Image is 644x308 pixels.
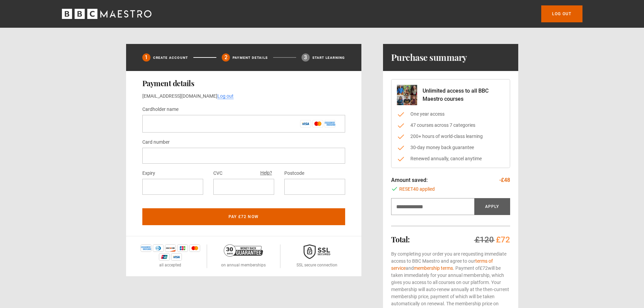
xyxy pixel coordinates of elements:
[296,262,337,268] p: SSL secure connection
[142,53,150,62] div: 1
[258,169,274,177] button: Help?
[142,169,155,177] label: Expiry
[312,55,345,60] p: Start learning
[397,122,504,129] li: 47 courses across 7 categories
[499,176,510,184] p: -£48
[397,155,504,162] li: Renewed annually, cancel anytime
[474,198,510,215] button: Apply
[302,53,310,62] div: 3
[177,244,188,252] img: jcb
[480,265,488,271] span: £72
[541,5,582,22] a: Log out
[397,111,504,118] li: One year access
[142,138,170,146] label: Card number
[284,169,304,177] label: Postcode
[148,152,340,159] iframe: Secure card number input frame
[397,133,504,140] li: 200+ hours of world-class learning
[496,235,510,244] span: £72
[219,184,269,190] iframe: Secure CVC input frame
[233,55,268,60] p: Payment details
[397,144,504,151] li: 30-day money back guarantee
[189,244,200,252] img: mastercard
[142,79,345,87] h2: Payment details
[142,208,345,225] button: Pay £72 now
[62,9,151,19] svg: BBC Maestro
[153,244,164,252] img: diners
[142,105,178,114] label: Cardholder name
[148,184,198,190] iframe: Secure expiration date input frame
[222,53,230,62] div: 2
[391,52,467,63] h1: Purchase summary
[221,262,266,268] p: on annual memberships
[142,93,345,100] p: [EMAIL_ADDRESS][DOMAIN_NAME]
[475,235,494,244] span: £120
[399,186,435,193] span: RESET40 applied
[217,93,234,99] a: Log out
[159,253,170,261] img: unionpay
[159,262,181,268] p: all accepted
[165,244,176,252] img: discover
[414,265,453,271] a: membership terms
[224,244,263,257] img: 30-day-money-back-guarantee-c866a5dd536ff72a469b.png
[391,235,410,243] h2: Total:
[141,244,151,252] img: amex
[423,87,504,103] p: Unlimited access to all BBC Maestro courses
[391,176,428,184] p: Amount saved:
[153,55,188,60] p: Create Account
[213,169,222,177] label: CVC
[171,253,182,261] img: visa
[290,184,340,190] iframe: Secure postal code input frame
